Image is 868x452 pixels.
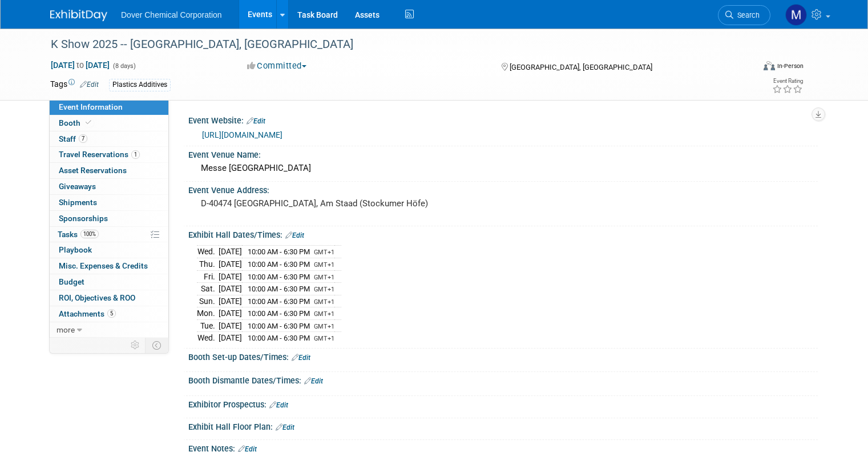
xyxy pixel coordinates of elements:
[80,81,99,89] a: Edit
[197,159,809,177] div: Messe [GEOGRAPHIC_DATA]
[269,401,288,409] a: Edit
[188,349,818,363] div: Booth Set-up Dates/Times:
[50,99,168,115] a: Event Information
[107,309,116,318] span: 5
[197,295,219,307] td: Sun.
[219,283,242,295] td: [DATE]
[50,115,168,131] a: Booth
[188,112,818,127] div: Event Website:
[248,322,310,330] span: 10:00 AM - 6:30 PM
[314,274,334,281] span: GMT+1
[219,258,242,271] td: [DATE]
[59,118,94,127] span: Booth
[50,10,107,21] img: ExhibitDay
[248,297,310,306] span: 10:00 AM - 6:30 PM
[59,309,116,318] span: Attachments
[50,163,168,178] a: Asset Reservations
[197,283,219,295] td: Sat.
[50,242,168,258] a: Playbook
[59,198,97,207] span: Shipments
[292,354,310,362] a: Edit
[50,227,168,242] a: Tasks100%
[109,79,171,91] div: Plastics Additives
[59,150,140,159] span: Travel Reservations
[718,5,770,25] a: Search
[50,258,168,274] a: Misc. Expenses & Credits
[188,226,818,241] div: Exhibit Hall Dates/Times:
[733,11,760,19] span: Search
[510,63,652,71] span: [GEOGRAPHIC_DATA], [GEOGRAPHIC_DATA]
[86,119,91,126] i: Booth reservation complete
[126,338,146,353] td: Personalize Event Tab Strip
[50,306,168,322] a: Attachments5
[80,230,99,238] span: 100%
[59,166,127,175] span: Asset Reservations
[314,286,334,293] span: GMT+1
[79,134,87,143] span: 7
[188,146,818,161] div: Event Venue Name:
[314,310,334,318] span: GMT+1
[59,134,87,143] span: Staff
[197,246,219,258] td: Wed.
[59,182,96,191] span: Giveaways
[50,322,168,338] a: more
[59,293,135,302] span: ROI, Objectives & ROO
[75,61,86,70] span: to
[59,277,84,286] span: Budget
[314,261,334,269] span: GMT+1
[219,270,242,283] td: [DATE]
[285,231,304,239] a: Edit
[197,319,219,332] td: Tue.
[131,150,140,159] span: 1
[248,260,310,269] span: 10:00 AM - 6:30 PM
[219,246,242,258] td: [DATE]
[219,307,242,320] td: [DATE]
[304,377,323,385] a: Edit
[248,285,310,293] span: 10:00 AM - 6:30 PM
[219,319,242,332] td: [DATE]
[248,273,310,281] span: 10:00 AM - 6:30 PM
[197,258,219,271] td: Thu.
[188,396,818,411] div: Exhibitor Prospectus:
[59,261,148,270] span: Misc. Expenses & Credits
[188,372,818,387] div: Booth Dismantle Dates/Times:
[197,332,219,344] td: Wed.
[50,211,168,226] a: Sponsorships
[314,323,334,330] span: GMT+1
[772,78,803,84] div: Event Rating
[59,245,92,254] span: Playbook
[50,195,168,210] a: Shipments
[692,59,804,77] div: Event Format
[201,198,438,209] pre: D-40474 [GEOGRAPHIC_DATA], Am Staad (Stockumer Höfe)
[777,62,804,70] div: In-Person
[59,214,108,223] span: Sponsorships
[197,307,219,320] td: Mon.
[248,247,310,256] span: 10:00 AM - 6:30 PM
[247,117,265,125] a: Edit
[50,179,168,194] a: Giveaways
[50,274,168,290] a: Budget
[59,102,123,111] span: Event Information
[50,290,168,306] a: ROI, Objectives & ROO
[314,298,334,306] span: GMT+1
[202,130,282,139] a: [URL][DOMAIN_NAME]
[248,309,310,318] span: 10:00 AM - 6:30 PM
[219,295,242,307] td: [DATE]
[47,34,740,55] div: K Show 2025 -- [GEOGRAPHIC_DATA], [GEOGRAPHIC_DATA]
[314,249,334,256] span: GMT+1
[764,61,775,70] img: Format-Inperson.png
[785,4,807,26] img: Megan Hopkins
[50,147,168,162] a: Travel Reservations1
[50,78,99,91] td: Tags
[188,418,818,433] div: Exhibit Hall Floor Plan:
[56,325,75,334] span: more
[314,335,334,342] span: GMT+1
[58,230,99,239] span: Tasks
[197,270,219,283] td: Fri.
[219,332,242,344] td: [DATE]
[188,182,818,196] div: Event Venue Address:
[112,62,136,70] span: (8 days)
[121,10,222,19] span: Dover Chemical Corporation
[248,334,310,342] span: 10:00 AM - 6:30 PM
[50,60,110,70] span: [DATE] [DATE]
